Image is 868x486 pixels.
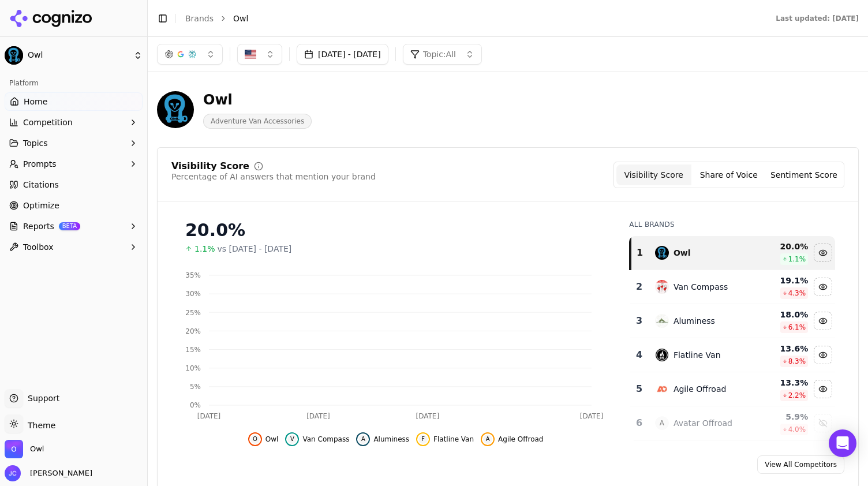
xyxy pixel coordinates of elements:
[814,380,832,398] button: Hide agile offroad data
[285,432,349,446] button: Hide van compass data
[203,114,312,129] span: Adventure Van Accessories
[416,412,440,420] tspan: [DATE]
[358,435,368,444] span: A
[630,236,835,270] tr: 1owlOwl20.0%1.1%Hide owl data
[23,241,54,253] span: Toolbox
[5,175,143,194] a: Citations
[616,165,691,185] button: Visibility Score
[265,435,279,444] span: Owl
[814,346,832,364] button: Hide flatline van data
[829,429,856,457] div: Open Intercom Messenger
[185,290,201,298] tspan: 30%
[788,323,806,332] span: 6.1 %
[171,171,376,182] div: Percentage of AI answers that mention your brand
[306,412,330,420] tspan: [DATE]
[245,48,256,60] img: United States
[756,241,808,252] div: 20.0 %
[23,137,48,149] span: Topics
[433,435,474,444] span: Flatline Van
[5,440,44,458] button: Open organization switcher
[814,278,832,296] button: Hide van compass data
[250,435,260,444] span: O
[23,220,54,232] span: Reports
[185,220,606,241] div: 20.0%
[5,46,23,65] img: Owl
[757,455,844,474] a: View All Competitors
[481,432,543,446] button: Hide agile offroad data
[5,134,143,152] button: Topics
[788,357,806,366] span: 8.3 %
[5,113,143,132] button: Competition
[674,315,715,327] div: Aluminess
[674,383,726,395] div: Agile Offroad
[630,406,835,440] tr: 6AAvatar Offroad5.9%4.0%Show avatar offroad data
[635,416,643,430] div: 6
[756,377,808,388] div: 13.3 %
[629,220,835,229] div: All Brands
[655,280,669,294] img: van compass
[423,48,456,60] span: Topic: All
[776,14,859,23] div: Last updated: [DATE]
[756,309,808,320] div: 18.0 %
[190,401,201,409] tspan: 0%
[674,247,691,259] div: Owl
[23,421,55,430] span: Theme
[185,14,214,23] a: Brands
[356,432,409,446] button: Hide aluminess data
[630,304,835,338] tr: 3aluminessAluminess18.0%6.1%Hide aluminess data
[630,270,835,304] tr: 2van compassVan Compass19.1%4.3%Hide van compass data
[635,280,643,294] div: 2
[23,200,59,211] span: Optimize
[655,382,669,396] img: agile offroad
[190,383,201,391] tspan: 5%
[23,392,59,404] span: Support
[185,327,201,335] tspan: 20%
[5,465,92,481] button: Open user button
[5,155,143,173] button: Prompts
[28,50,129,61] span: Owl
[185,13,753,24] nav: breadcrumb
[157,91,194,128] img: Owl
[630,372,835,406] tr: 5agile offroadAgile Offroad13.3%2.2%Hide agile offroad data
[418,435,428,444] span: F
[5,440,23,458] img: Owl
[788,391,806,400] span: 2.2 %
[171,162,249,171] div: Visibility Score
[5,92,143,111] a: Home
[5,74,143,92] div: Platform
[287,435,297,444] span: V
[674,349,721,361] div: Flatline Van
[185,364,201,372] tspan: 10%
[5,465,21,481] img: Jeff Clemishaw
[635,348,643,362] div: 4
[756,275,808,286] div: 19.1 %
[814,244,832,262] button: Hide owl data
[788,255,806,264] span: 1.1 %
[630,338,835,372] tr: 4flatline vanFlatline Van13.6%8.3%Hide flatline van data
[814,414,832,432] button: Show avatar offroad data
[24,96,47,107] span: Home
[185,346,201,354] tspan: 15%
[5,238,143,256] button: Toolbox
[580,412,604,420] tspan: [DATE]
[30,444,44,454] span: Owl
[25,468,92,478] span: [PERSON_NAME]
[655,314,669,328] img: aluminess
[23,179,59,190] span: Citations
[483,435,492,444] span: A
[185,271,201,279] tspan: 35%
[655,416,669,430] span: A
[756,343,808,354] div: 13.6 %
[5,217,143,235] button: ReportsBETA
[674,281,728,293] div: Van Compass
[197,412,221,420] tspan: [DATE]
[203,91,312,109] div: Owl
[636,246,643,260] div: 1
[788,289,806,298] span: 4.3 %
[302,435,349,444] span: Van Compass
[691,165,766,185] button: Share of Voice
[233,13,248,24] span: Owl
[655,246,669,260] img: owl
[498,435,543,444] span: Agile Offroad
[674,417,732,429] div: Avatar Offroad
